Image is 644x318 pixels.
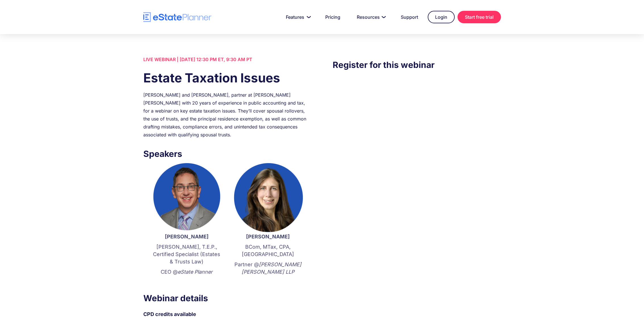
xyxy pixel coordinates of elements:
a: Start free trial [458,11,501,23]
a: Features [279,11,316,23]
p: CEO @ [152,268,222,276]
h3: Speakers [143,147,311,160]
strong: CPD credits available [143,311,196,317]
a: Login [428,11,455,23]
div: LIVE WEBINAR | [DATE] 12:30 PM ET, 9:30 AM PT [143,55,311,63]
p: ‍ [233,278,303,286]
h3: Register for this webinar [333,58,501,71]
em: [PERSON_NAME] [PERSON_NAME] LLP [242,261,301,275]
p: Partner @ [233,261,303,276]
a: Support [394,11,425,23]
p: BCom, MTax, CPA, [GEOGRAPHIC_DATA] [233,243,303,258]
strong: [PERSON_NAME] [165,234,209,240]
em: eState Planner [178,269,213,275]
div: [PERSON_NAME] and [PERSON_NAME], partner at [PERSON_NAME] [PERSON_NAME] with 20 years of experien... [143,91,311,139]
h3: Webinar details [143,292,311,305]
h1: Estate Taxation Issues [143,69,311,87]
strong: [PERSON_NAME] [246,234,290,240]
p: ‍ [152,278,222,286]
p: [PERSON_NAME], T.E.P., Certified Specialist (Estates & Trusts Law) [152,243,222,265]
a: Pricing [318,11,347,23]
a: home [143,12,211,22]
a: Resources [350,11,391,23]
